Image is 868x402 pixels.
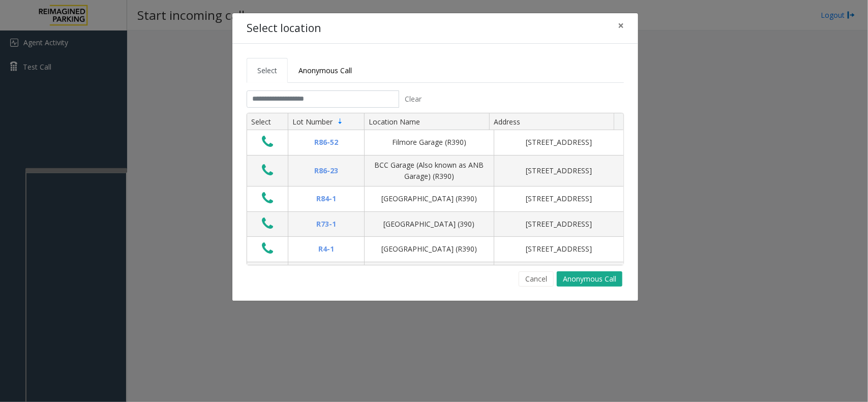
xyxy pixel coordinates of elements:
div: [GEOGRAPHIC_DATA] (390) [371,219,488,230]
span: Anonymous Call [298,66,352,75]
div: R86-52 [294,137,358,148]
div: R4-1 [294,243,358,255]
span: Address [494,117,520,127]
div: [STREET_ADDRESS] [500,165,617,176]
span: × [618,18,624,33]
div: Data table [247,113,623,265]
span: Location Name [369,117,420,127]
ul: Tabs [247,58,624,83]
h4: Select location [247,20,321,37]
button: Anonymous Call [557,271,622,287]
div: R73-1 [294,219,358,230]
div: Filmore Garage (R390) [371,137,488,148]
div: [GEOGRAPHIC_DATA] (R390) [371,243,488,255]
button: Close [611,13,631,38]
div: [STREET_ADDRESS] [500,243,617,255]
div: R86-23 [294,165,358,176]
div: BCC Garage (Also known as ANB Garage) (R390) [371,160,488,182]
div: [GEOGRAPHIC_DATA] (R390) [371,193,488,204]
th: Select [247,113,288,131]
div: [STREET_ADDRESS] [500,193,617,204]
button: Cancel [519,271,554,287]
span: Lot Number [292,117,333,127]
div: R84-1 [294,193,358,204]
div: [STREET_ADDRESS] [500,137,617,148]
div: [STREET_ADDRESS] [500,219,617,230]
button: Clear [399,90,428,108]
span: Select [257,66,277,75]
span: Sortable [336,117,344,126]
